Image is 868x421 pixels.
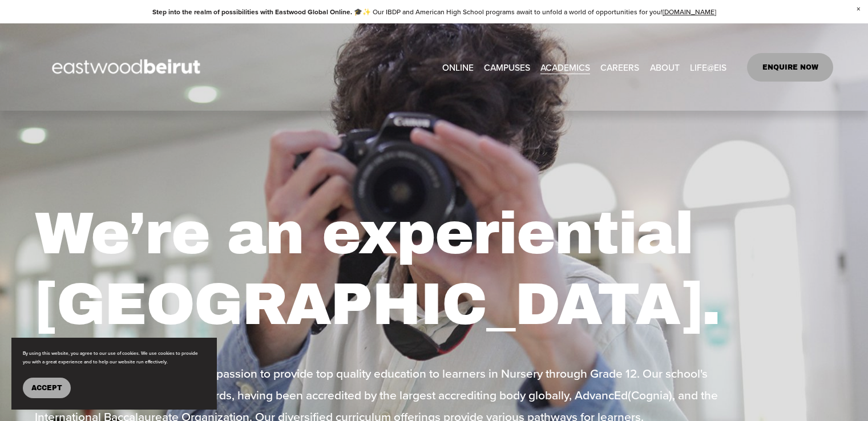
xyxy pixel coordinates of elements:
[442,58,474,76] a: ONLINE
[747,53,833,82] a: ENQUIRE NOW
[690,59,726,75] span: LIFE@EIS
[484,58,530,76] a: folder dropdown
[35,199,833,340] h1: We’re an experiential [GEOGRAPHIC_DATA].
[663,7,716,17] a: [DOMAIN_NAME]
[600,58,639,76] a: CAREERS
[484,59,530,75] span: CAMPUSES
[540,58,590,76] a: folder dropdown
[23,349,205,366] p: By using this website, you agree to our use of cookies. We use cookies to provide you with a grea...
[31,384,62,392] span: Accept
[11,338,217,410] section: Cookie banner
[690,58,726,76] a: folder dropdown
[650,58,680,76] a: folder dropdown
[650,59,680,75] span: ABOUT
[540,59,590,75] span: ACADEMICS
[23,378,71,398] button: Accept
[35,38,221,96] img: EastwoodIS Global Site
